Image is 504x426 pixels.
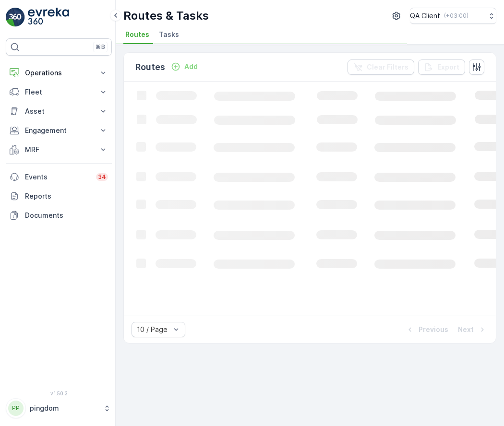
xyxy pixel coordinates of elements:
p: pingdom [30,403,98,413]
button: Add [167,61,202,72]
button: Clear Filters [348,59,414,75]
p: Documents [25,211,108,220]
p: Events [25,172,90,182]
span: v 1.50.3 [6,390,112,396]
button: Operations [6,63,112,83]
p: Routes [135,60,165,74]
button: Fleet [6,83,112,102]
p: Reports [25,191,108,201]
p: Export [437,62,459,72]
p: Operations [25,68,93,78]
p: MRF [25,145,93,154]
p: Add [184,62,198,71]
button: Previous [404,324,449,335]
button: Export [418,59,465,75]
button: MRF [6,140,112,159]
p: Clear Filters [367,62,408,72]
a: Reports [6,187,112,206]
span: Tasks [159,30,179,39]
button: Asset [6,102,112,121]
img: logo [6,8,25,27]
p: Previous [419,325,448,334]
p: Fleet [25,87,93,97]
p: Asset [25,106,93,116]
a: Events34 [6,167,112,187]
span: Routes [125,30,149,39]
p: Engagement [25,126,93,135]
button: QA Client(+03:00) [410,8,496,24]
button: PPpingdom [6,398,112,418]
img: logo_light-DOdMpM7g.png [28,8,69,27]
p: QA Client [410,11,440,21]
a: Documents [6,206,112,225]
p: ( +03:00 ) [444,12,468,20]
button: Engagement [6,121,112,140]
button: Next [457,324,488,335]
p: 34 [98,173,106,181]
div: PP [8,401,24,416]
p: ⌘B [96,43,105,51]
p: Routes & Tasks [123,8,209,24]
p: Next [458,325,474,334]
